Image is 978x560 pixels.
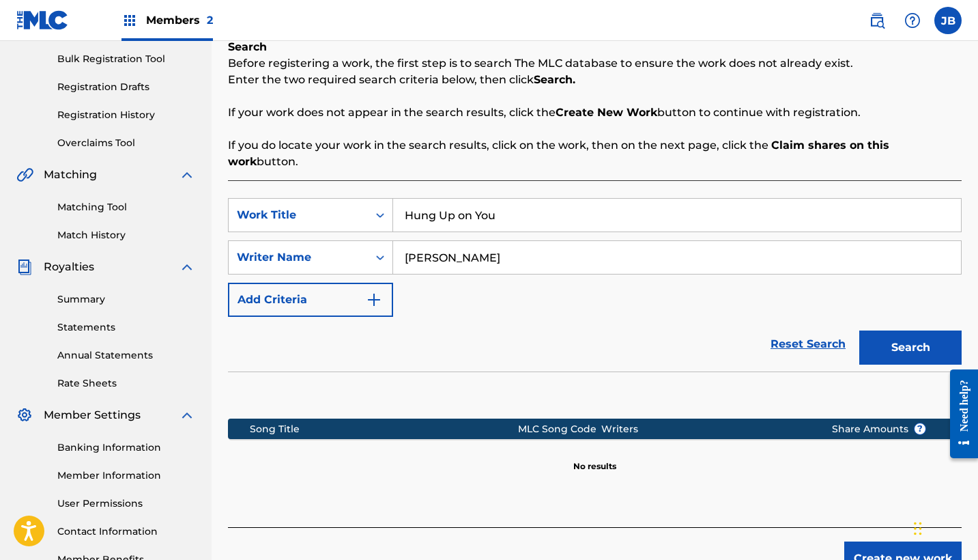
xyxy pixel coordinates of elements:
[228,72,962,88] p: Enter the two required search criteria below, then click
[228,55,962,72] p: Before registering a work, the first step is to search The MLC database to ensure the work does n...
[366,292,382,308] img: 9d2ae6d4665cec9f34b9.svg
[16,407,33,423] img: Member Settings
[601,422,810,436] div: Writers
[16,10,69,30] img: MLC Logo
[57,52,195,66] a: Bulk Registration Tool
[910,494,978,560] iframe: Chat Widget
[237,207,360,223] div: Work Title
[914,508,922,549] div: Drag
[57,80,195,94] a: Registration Drafts
[57,136,195,150] a: Overclaims Tool
[228,283,393,317] button: Add Criteria
[764,329,852,359] a: Reset Search
[832,422,926,436] span: Share Amounts
[44,259,94,275] span: Royalties
[146,12,213,28] span: Members
[859,331,962,365] button: Search
[57,468,195,483] a: Member Information
[556,106,657,119] strong: Create New Work
[228,137,962,170] p: If you do locate your work in the search results, click on the work, then on the next page, click...
[57,108,195,122] a: Registration History
[179,259,195,275] img: expand
[863,7,891,34] a: Public Search
[534,73,575,86] strong: Search.
[228,104,962,121] p: If your work does not appear in the search results, click the button to continue with registration.
[869,12,885,29] img: search
[518,422,602,436] div: MLC Song Code
[57,292,195,307] a: Summary
[16,167,33,183] img: Matching
[934,7,962,34] div: User Menu
[16,259,33,275] img: Royalties
[179,407,195,423] img: expand
[44,167,97,183] span: Matching
[57,440,195,455] a: Banking Information
[250,422,517,436] div: Song Title
[179,167,195,183] img: expand
[57,348,195,363] a: Annual Statements
[940,358,978,471] iframe: Resource Center
[57,376,195,391] a: Rate Sheets
[228,198,962,372] form: Search Form
[915,423,925,434] span: ?
[44,407,141,423] span: Member Settings
[57,320,195,335] a: Statements
[228,40,267,53] b: Search
[237,249,360,266] div: Writer Name
[57,228,195,242] a: Match History
[57,496,195,511] a: User Permissions
[904,12,921,29] img: help
[57,524,195,539] a: Contact Information
[899,7,926,34] div: Help
[207,14,213,27] span: 2
[57,200,195,214] a: Matching Tool
[573,444,616,473] p: No results
[121,12,138,29] img: Top Rightsholders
